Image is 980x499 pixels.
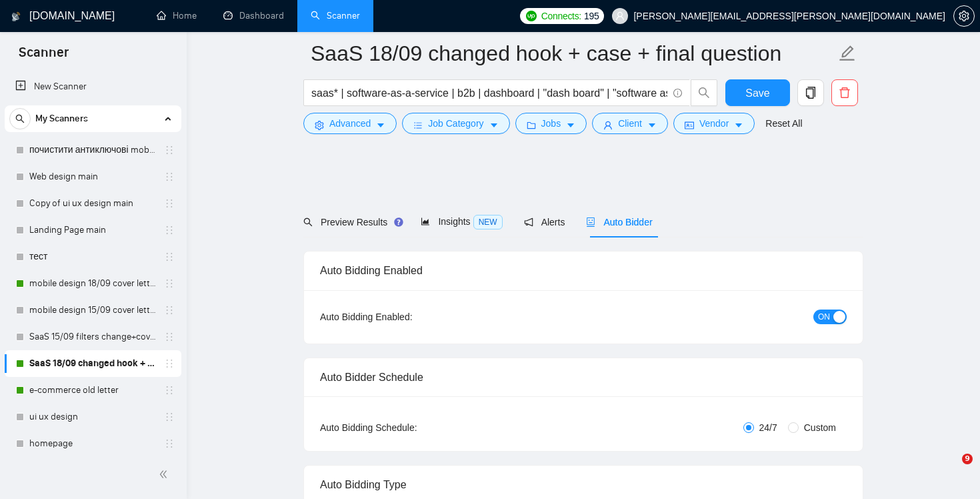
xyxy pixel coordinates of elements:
li: New Scanner [5,73,181,100]
a: e-commerce old letter [29,377,156,404]
span: My Scanners [35,105,88,132]
span: Insights [421,216,502,227]
a: SaaS 15/09 filters change+cover letter change [29,324,156,350]
span: robot [586,217,595,227]
span: Jobs [541,116,561,131]
span: bars [413,120,423,130]
button: userClientcaret-down [592,113,668,134]
span: holder [164,252,175,262]
span: 24/7 [754,420,783,435]
span: caret-down [647,120,657,130]
input: Search Freelance Jobs... [311,85,667,101]
span: holder [164,198,175,209]
button: folderJobscaret-down [515,113,587,134]
a: Copy of ui ux design main [29,190,156,217]
a: почистити антиключові mobile design main [29,137,156,163]
span: edit [839,45,856,62]
span: user [603,120,613,130]
span: double-left [159,468,172,481]
span: Preview Results [303,217,399,227]
input: Scanner name... [311,37,836,70]
div: Auto Bidder Schedule [320,358,847,396]
a: mobile design 15/09 cover letter another first part [29,297,156,324]
span: caret-down [566,120,575,130]
span: caret-down [376,120,385,130]
span: holder [164,358,175,369]
span: Connects: [541,9,581,23]
span: setting [315,120,324,130]
span: Scanner [8,43,79,71]
span: copy [798,87,823,99]
button: settingAdvancedcaret-down [303,113,397,134]
a: mobile design 18/09 cover letter another first part [29,270,156,297]
a: Web design main [29,163,156,190]
button: Save [725,79,790,106]
span: delete [832,87,857,99]
a: ui ux design [29,404,156,430]
span: notification [524,217,533,227]
a: Landing Page main [29,217,156,243]
button: search [691,79,717,106]
img: upwork-logo.png [526,11,537,21]
a: New Scanner [15,73,171,100]
span: 9 [962,454,973,464]
span: NEW [473,215,503,229]
span: holder [164,225,175,235]
span: holder [164,412,175,422]
div: Tooltip anchor [393,216,405,228]
button: idcardVendorcaret-down [673,113,755,134]
a: Reset All [765,116,802,131]
span: search [303,217,313,227]
a: homeHome [157,10,197,21]
span: setting [954,11,974,21]
button: setting [953,5,975,27]
span: caret-down [734,120,743,130]
span: area-chart [421,217,430,226]
img: logo [11,6,21,27]
span: folder [527,120,536,130]
span: holder [164,171,175,182]
span: Custom [799,420,841,435]
a: SaaS 18/09 changed hook + case + final question [29,350,156,377]
span: holder [164,385,175,396]
a: тест [29,243,156,270]
span: user [615,11,625,21]
span: holder [164,332,175,342]
span: Auto Bidder [586,217,652,227]
span: caret-down [489,120,499,130]
iframe: Intercom live chat [935,454,967,486]
span: info-circle [673,89,682,97]
span: idcard [685,120,694,130]
span: holder [164,145,175,155]
button: barsJob Categorycaret-down [402,113,509,134]
div: Auto Bidding Enabled [320,252,847,290]
div: Auto Bidding Schedule: [320,420,495,435]
button: search [9,108,31,129]
span: ON [818,310,830,324]
span: 195 [584,9,599,23]
span: Vendor [699,116,729,131]
div: Auto Bidding Enabled: [320,310,495,324]
a: homepage [29,430,156,457]
span: Job Category [428,116,483,131]
span: holder [164,305,175,316]
span: search [10,114,30,123]
span: search [691,87,717,99]
span: Advanced [329,116,371,131]
a: dashboardDashboard [223,10,284,21]
span: Save [745,85,769,101]
span: Client [618,116,642,131]
span: holder [164,278,175,289]
span: Alerts [524,217,565,227]
a: setting [953,11,975,21]
button: delete [831,79,858,106]
button: copy [797,79,824,106]
span: holder [164,438,175,449]
a: searchScanner [311,10,360,21]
